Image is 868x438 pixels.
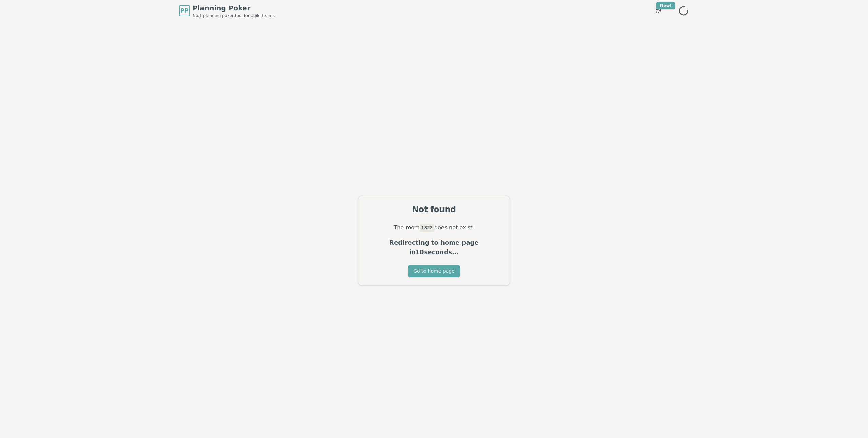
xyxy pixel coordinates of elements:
span: Planning Poker [193,3,275,13]
button: Go to home page [408,265,460,277]
span: No.1 planning poker tool for agile teams [193,13,275,18]
code: 1822 [420,224,434,232]
p: Redirecting to home page in 10 seconds... [367,238,501,257]
span: PP [180,7,188,15]
a: PPPlanning PokerNo.1 planning poker tool for agile teams [179,3,275,18]
p: The room does not exist. [367,223,501,233]
div: New! [656,2,675,9]
button: New! [652,5,665,17]
div: Not found [367,204,501,215]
